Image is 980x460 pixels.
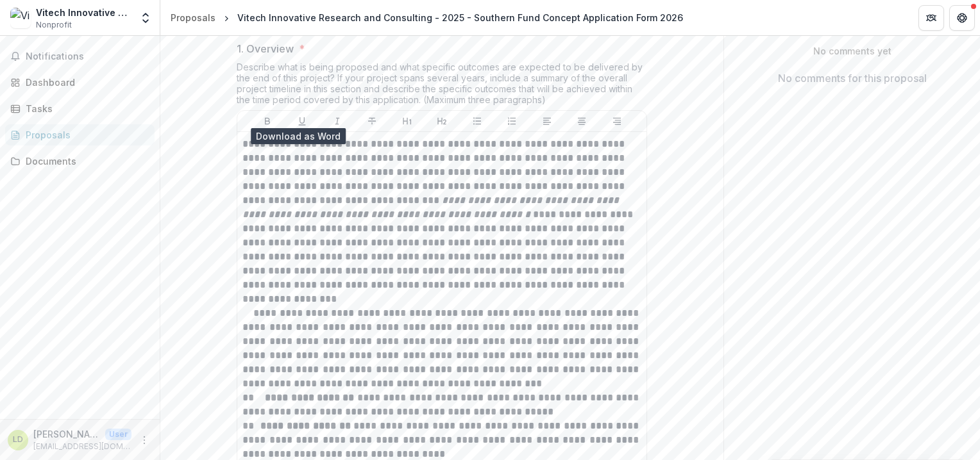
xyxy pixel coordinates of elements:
button: Strike [364,113,380,129]
div: Proposals [26,128,144,142]
div: Tasks [26,102,144,115]
button: More [137,432,152,448]
button: Heading 1 [400,113,415,129]
div: Vitech Innovative Research and Consulting [36,6,131,19]
img: Vitech Innovative Research and Consulting [10,8,31,28]
button: Open entity switcher [137,5,155,31]
div: Li Ding [13,436,23,444]
div: Vitech Innovative Research and Consulting - 2025 - Southern Fund Concept Application Form 2026 [237,11,683,24]
a: Tasks [5,98,155,119]
p: [EMAIL_ADDRESS][DOMAIN_NAME] [33,441,131,452]
p: 1. Overview [237,41,294,56]
button: Align Center [574,113,589,129]
span: Notifications [26,51,149,62]
button: Notifications [5,46,155,67]
button: Get Help [949,5,975,31]
a: Dashboard [5,72,155,93]
span: Nonprofit [36,19,72,31]
button: Align Left [539,113,555,129]
button: Ordered List [504,113,520,129]
button: Italicize [330,113,345,129]
p: [PERSON_NAME] [33,427,100,441]
p: No comments for this proposal [778,70,927,86]
button: Underline [294,113,310,129]
div: Documents [26,154,144,168]
a: Proposals [165,8,221,27]
p: User [105,429,131,440]
div: Dashboard [26,76,144,89]
div: Proposals [171,11,215,24]
button: Bullet List [469,113,485,129]
p: No comments yet [734,44,970,58]
a: Proposals [5,124,155,145]
button: Heading 2 [434,113,450,129]
button: Align Right [609,113,625,129]
button: Bold [260,113,275,129]
div: Describe what is being proposed and what specific outcomes are expected to be delivered by the en... [237,62,647,110]
a: Documents [5,151,155,172]
button: Partners [918,5,944,31]
nav: breadcrumb [165,8,688,27]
